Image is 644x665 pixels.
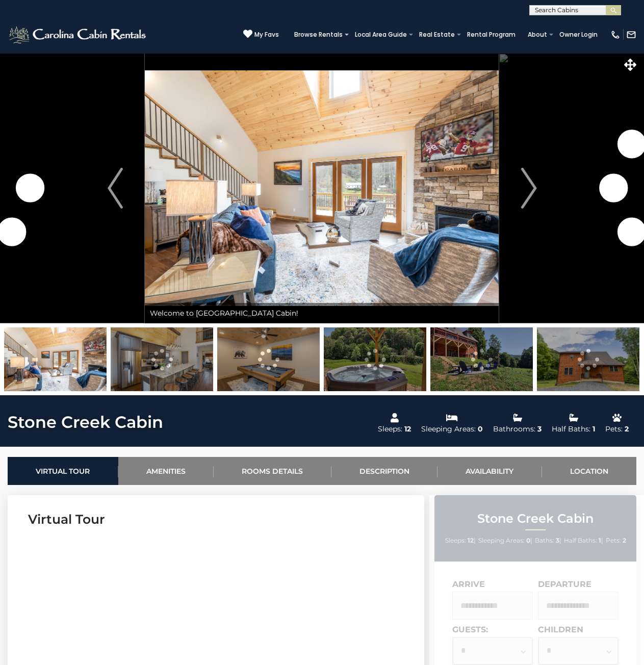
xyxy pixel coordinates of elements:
[324,327,426,391] img: 163275645
[554,28,603,42] a: Owner Login
[289,28,348,42] a: Browse Rentals
[542,457,637,485] a: Location
[8,457,118,485] a: Virtual Tour
[437,457,542,485] a: Availability
[521,168,536,209] img: arrow
[118,457,214,485] a: Amenities
[610,30,621,40] img: phone-regular-white.png
[350,28,412,42] a: Local Area Guide
[537,327,639,391] img: 163275646
[523,28,552,42] a: About
[8,24,149,45] img: White-1-2.png
[626,30,636,40] img: mail-regular-white.png
[499,53,559,323] button: Next
[85,53,145,323] button: Previous
[430,327,533,391] img: 163275641
[243,29,279,40] a: My Favs
[331,457,438,485] a: Description
[217,327,320,391] img: 163275644
[462,28,521,42] a: Rental Program
[4,327,107,391] img: 163275642
[28,510,404,528] h3: Virtual Tour
[145,303,499,323] div: Welcome to [GEOGRAPHIC_DATA] Cabin!
[111,327,213,391] img: 163275643
[108,168,123,209] img: arrow
[414,28,460,42] a: Real Estate
[214,457,331,485] a: Rooms Details
[254,30,279,39] span: My Favs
